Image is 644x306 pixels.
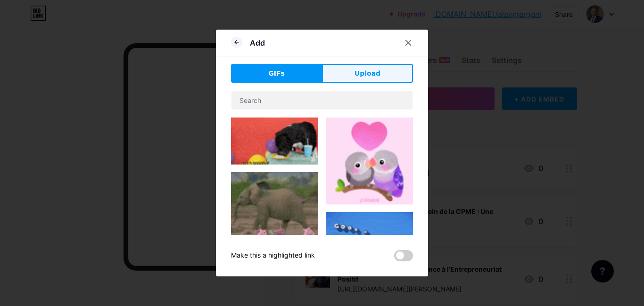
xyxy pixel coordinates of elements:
button: GIFs [231,64,322,83]
span: Upload [355,69,380,78]
img: Gihpy [231,172,318,242]
span: GIFs [268,69,285,78]
img: Gihpy [326,212,413,299]
button: Upload [322,64,413,83]
div: Add [250,37,265,48]
img: Gihpy [326,118,413,204]
input: Search [231,91,413,110]
div: Make this a highlighted link [231,250,315,261]
img: Gihpy [231,118,318,165]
